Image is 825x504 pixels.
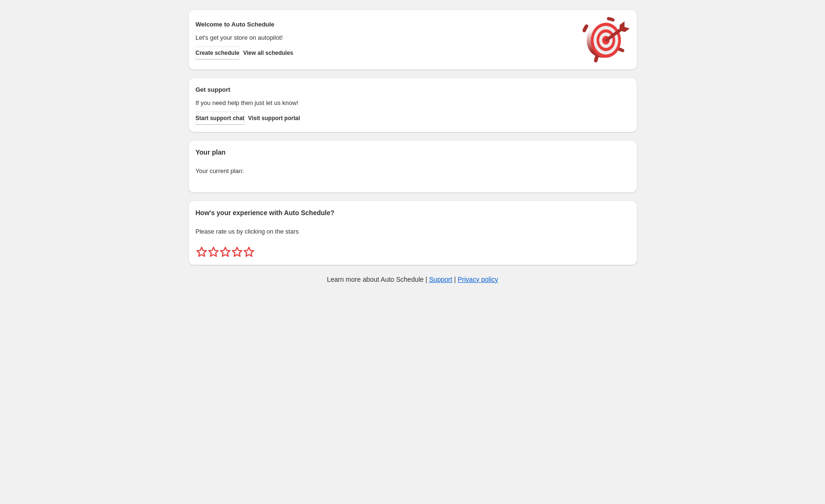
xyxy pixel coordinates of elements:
span: Create schedule [196,49,240,57]
h2: How's your experience with Auto Schedule? [196,208,630,217]
p: Your current plan: [196,166,630,176]
p: If you need help then just let us know! [196,98,573,108]
a: Start support chat [196,112,244,125]
h2: Get support [196,85,573,95]
h2: Your plan [196,148,630,157]
h2: Welcome to Auto Schedule [196,20,573,29]
span: Visit support portal [248,114,300,122]
p: Learn more about Auto Schedule | | [327,275,498,284]
a: Visit support portal [248,112,300,125]
span: View all schedules [243,49,293,57]
button: View all schedules [243,46,293,60]
a: Support [429,276,452,283]
p: Please rate us by clicking on the stars [196,227,630,236]
button: Create schedule [196,46,240,60]
span: Start support chat [196,114,244,122]
p: Let's get your store on autopilot! [196,33,573,43]
a: Privacy policy [458,276,498,283]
